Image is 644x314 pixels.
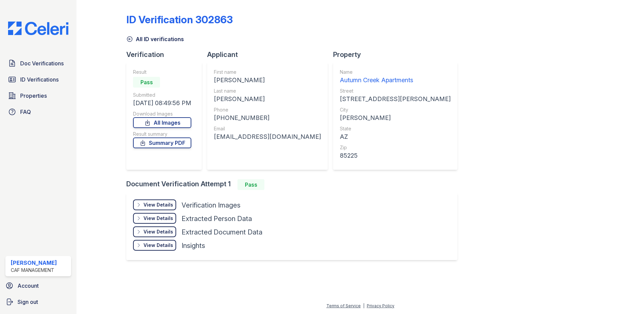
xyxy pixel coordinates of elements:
[126,179,463,190] div: Document Verification Attempt 1
[126,50,207,59] div: Verification
[11,259,57,267] div: [PERSON_NAME]
[326,303,361,308] a: Terms of Service
[143,228,173,235] div: View Details
[340,69,451,85] a: Name Autumn Creek Apartments
[5,105,71,119] a: FAQ
[340,151,451,160] div: 85225
[18,282,39,290] span: Account
[182,241,205,250] div: Insights
[182,227,262,237] div: Extracted Document Data
[363,303,364,308] div: |
[214,132,321,142] div: [EMAIL_ADDRESS][DOMAIN_NAME]
[340,113,451,123] div: [PERSON_NAME]
[340,132,451,142] div: AZ
[214,94,321,104] div: [PERSON_NAME]
[340,69,451,75] div: Name
[20,108,31,116] span: FAQ
[340,94,451,104] div: [STREET_ADDRESS][PERSON_NAME]
[143,201,173,208] div: View Details
[214,69,321,75] div: First name
[3,22,74,35] img: CE_Logo_Blue-a8612792a0a2168367f1c8372b55b34899dd931a85d93a1a3d3e32e68fde9ad4.png
[133,137,191,148] a: Summary PDF
[133,92,191,98] div: Submitted
[333,50,463,59] div: Property
[214,113,321,123] div: [PHONE_NUMBER]
[20,59,64,67] span: Doc Verifications
[5,73,71,86] a: ID Verifications
[126,35,184,43] a: All ID verifications
[3,295,74,309] a: Sign out
[18,298,38,306] span: Sign out
[143,215,173,222] div: View Details
[340,144,451,151] div: Zip
[207,50,333,59] div: Applicant
[214,75,321,85] div: [PERSON_NAME]
[182,200,240,210] div: Verification Images
[5,89,71,102] a: Properties
[126,13,233,26] div: ID Verification 302863
[340,125,451,132] div: State
[214,125,321,132] div: Email
[133,77,160,88] div: Pass
[133,98,191,108] div: [DATE] 08:49:56 PM
[20,92,47,100] span: Properties
[133,69,191,75] div: Result
[20,75,59,84] span: ID Verifications
[11,267,57,274] div: CAF Management
[5,57,71,70] a: Doc Verifications
[340,106,451,113] div: City
[340,75,451,85] div: Autumn Creek Apartments
[3,279,74,292] a: Account
[367,303,394,308] a: Privacy Policy
[143,242,173,249] div: View Details
[340,88,451,94] div: Street
[133,111,191,117] div: Download Images
[133,117,191,128] a: All Images
[182,214,252,223] div: Extracted Person Data
[214,106,321,113] div: Phone
[133,131,191,137] div: Result summary
[237,179,264,190] div: Pass
[214,88,321,94] div: Last name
